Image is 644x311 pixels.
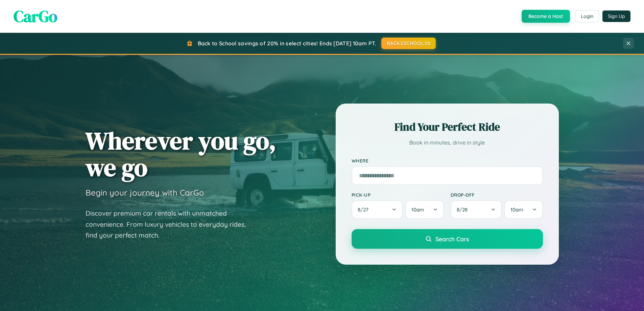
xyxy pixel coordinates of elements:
h2: Find Your Perfect Ride [352,119,543,134]
button: Sign Up [602,10,630,22]
button: Become a Host [522,10,570,23]
button: 10am [405,200,444,219]
span: 8 / 27 [358,206,372,213]
span: 10am [510,206,523,213]
h1: Wherever you go, we go [86,127,276,181]
button: Search Cars [352,229,543,249]
span: CarGo [14,5,57,27]
p: Book in minutes, drive in style [352,138,543,148]
p: Discover premium car rentals with unmatched convenience. From luxury vehicles to everyday rides, ... [86,208,255,241]
span: Search Cars [435,235,469,243]
button: 10am [504,200,543,219]
label: Where [352,158,543,163]
span: 8 / 28 [457,206,471,213]
span: 10am [411,206,424,213]
label: Drop-off [451,192,543,198]
button: 8/28 [451,200,502,219]
button: BACK2SCHOOL20 [381,38,436,49]
h3: Begin your journey with CarGo [86,187,204,198]
button: Login [575,10,599,22]
button: 8/27 [352,200,403,219]
label: Pick-up [352,192,444,198]
span: Back to School savings of 20% in select cities! Ends [DATE] 10am PT. [198,40,376,47]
